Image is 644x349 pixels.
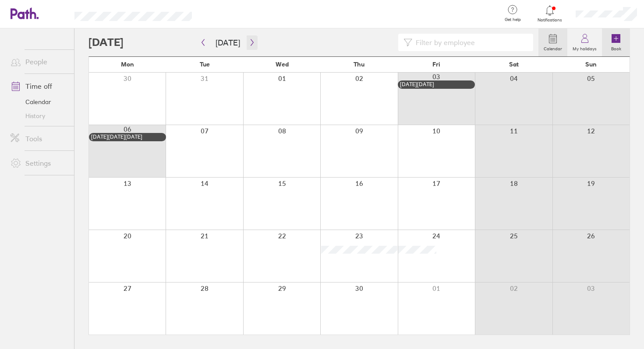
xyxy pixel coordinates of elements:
[585,61,597,68] span: Sun
[606,44,626,52] label: Book
[4,130,74,147] a: Tools
[4,109,74,123] a: History
[200,61,210,68] span: Tue
[538,44,567,52] label: Calendar
[400,81,473,87] div: [DATE][DATE]
[538,28,567,56] a: Calendar
[354,61,364,68] span: Thu
[567,44,602,52] label: My holidays
[4,53,74,70] a: People
[4,77,74,95] a: Time off
[121,61,134,68] span: Mon
[4,154,74,172] a: Settings
[209,35,247,50] button: [DATE]
[536,17,564,23] span: Notifications
[509,61,519,68] span: Sat
[567,28,602,56] a: My holidays
[4,95,74,109] a: Calendar
[91,134,164,140] div: [DATE][DATE][DATE]
[499,17,527,22] span: Get help
[276,61,289,68] span: Wed
[536,4,564,23] a: Notifications
[602,28,630,56] a: Book
[432,61,440,68] span: Fri
[412,34,528,51] input: Filter by employee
